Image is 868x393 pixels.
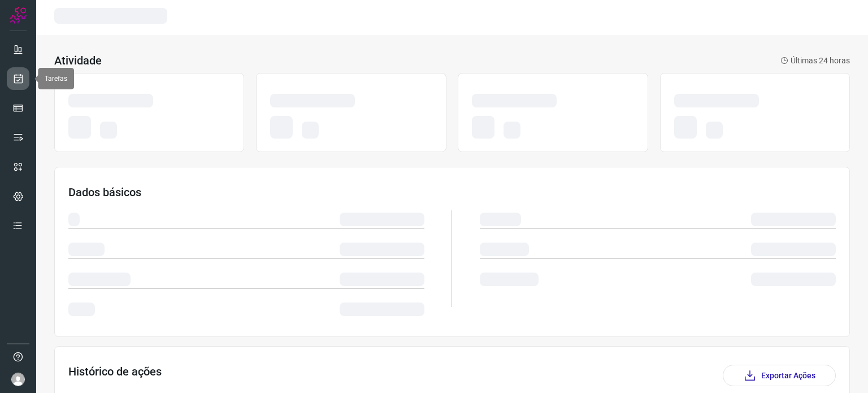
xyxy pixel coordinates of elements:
button: Exportar Ações [723,365,836,386]
h3: Histórico de ações [68,365,162,386]
h3: Atividade [54,54,102,67]
img: avatar-user-boy.jpg [11,373,25,386]
img: Logo [10,7,27,24]
span: Tarefas [45,75,67,83]
p: Últimas 24 horas [780,55,850,67]
h3: Dados básicos [68,185,836,199]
